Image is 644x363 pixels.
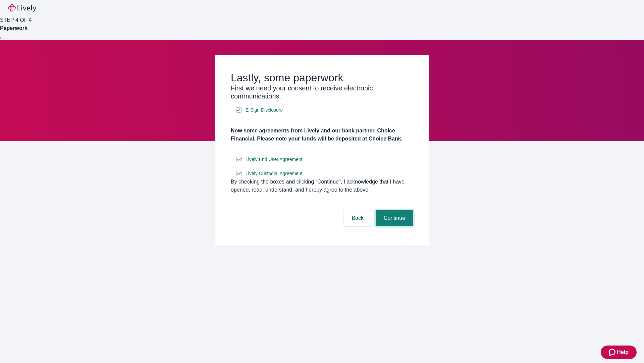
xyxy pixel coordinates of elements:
h3: First we need your consent to receive electronic communications. [231,84,413,100]
span: Lively End User Agreement [246,156,303,163]
h4: Now some agreements from Lively and our bank partner, Choice Financial. Please note your funds wi... [231,127,413,143]
a: e-sign disclosure document [244,155,304,164]
svg: Zendesk support icon [609,348,617,356]
button: Continue [376,210,413,226]
button: Back [343,210,372,226]
div: By checking the boxes and clicking “Continue", I acknowledge that I have opened, read, understand... [231,178,413,194]
a: e-sign disclosure document [244,106,284,114]
span: Help [617,348,629,356]
span: Lively Custodial Agreement [246,170,303,177]
img: Lively [8,4,36,12]
a: e-sign disclosure document [244,169,304,178]
h2: Lastly, some paperwork [231,71,413,84]
span: E-Sign Disclosure [246,107,283,114]
button: Zendesk support iconHelp [601,346,637,359]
